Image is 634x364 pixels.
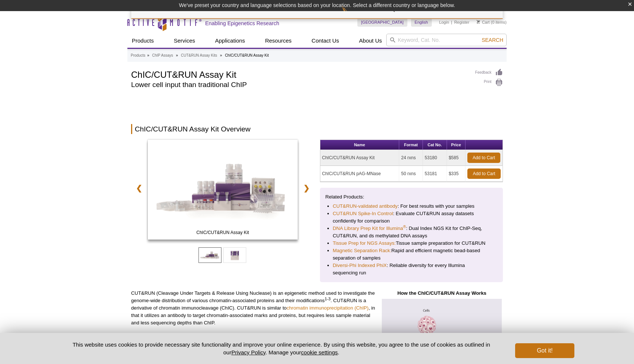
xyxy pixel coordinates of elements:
a: Products [127,34,158,48]
img: Change Here [342,6,361,23]
li: : Dual Index NGS Kit for ChIP-Seq, CUT&RUN, and ds methylated DNA assays [333,225,490,240]
li: » [176,53,178,57]
h1: ChIC/CUT&RUN Assay Kit [131,69,468,80]
a: DNA Library Prep Kit for Illumina® [333,225,406,232]
button: cookie settings [301,349,338,355]
input: Keyword, Cat. No. [386,34,507,46]
h2: ChIC/CUT&RUN Assay Kit Overview [131,124,503,134]
th: Format [399,140,423,150]
th: Price [447,140,466,150]
a: Applications [211,34,250,48]
li: (0 items) [477,18,507,27]
a: ChIP Assays [152,52,173,59]
a: ❮ [131,180,147,197]
td: ChIC/CUT&RUN Assay Kit [320,150,400,166]
td: 50 rxns [399,166,423,182]
sup: ® [403,224,406,229]
li: | [451,18,452,27]
img: Your Cart [477,20,480,24]
a: Cart [477,20,490,25]
strong: How the ChIC/CUT&RUN Assay Works [397,290,486,296]
img: ChIC/CUT&RUN Assay Kit [148,140,298,240]
a: CUT&RUN Spike-In Control [333,210,393,217]
a: Add to Cart [467,153,500,163]
li: ChIC/CUT&RUN Assay Kit [225,53,268,57]
p: CUT&RUN (Cleavage Under Targets & Release Using Nuclease) is an epigenetic method used to investi... [131,290,375,327]
a: [GEOGRAPHIC_DATA] [357,18,407,27]
a: Products [131,52,145,59]
a: Magnetic Separation Rack: [333,247,391,254]
a: Add to Cart [467,168,501,179]
button: Search [480,37,505,43]
td: 53181 [423,166,447,182]
li: Tissue sample preparation for CUT&RUN [333,240,490,247]
p: This website uses cookies to provide necessary site functionality and improve your online experie... [60,341,503,356]
span: Search [482,37,503,43]
a: Tissue Prep for NGS Assays: [333,240,396,247]
td: $585 [447,150,466,166]
a: Resources [261,34,296,48]
a: Feedback [475,69,503,77]
span: ChIC/CUT&RUN Assay Kit [149,229,296,236]
td: 53180 [423,150,447,166]
li: : Evaluate CUT&RUN assay datasets confidently for comparison [333,210,490,225]
a: Diversi-Phi Indexed PhiX [333,262,387,269]
th: Cat No. [423,140,447,150]
a: ChIC/CUT&RUN Assay Kit [148,140,298,242]
a: chromatin immunoprecipitation (ChIP) [287,305,368,311]
h2: Lower cell input than traditional ChIP [131,81,468,88]
td: ChIC/CUT&RUN pAG-MNase [320,166,400,182]
button: Got it! [515,343,574,358]
a: Contact Us [307,34,343,48]
a: Print [475,79,503,87]
a: CUT&RUN-validated antibody [333,203,398,210]
td: 24 rxns [399,150,423,166]
a: Services [169,34,200,48]
li: : Reliable diversity for every Illumina sequencing run [333,262,490,277]
th: Name [320,140,400,150]
a: About Us [355,34,387,48]
a: Login [439,20,449,25]
li: Rapid and efficient magnetic bead-based separation of samples [333,247,490,262]
sup: 1-3 [325,297,331,301]
a: English [411,18,432,27]
li: : For best results with your samples [333,203,490,210]
li: » [220,53,222,57]
h2: Enabling Epigenetics Research [205,20,279,27]
li: » [147,53,149,57]
a: ❯ [298,180,314,197]
a: Privacy Policy [231,349,266,355]
td: $335 [447,166,466,182]
a: Register [454,20,469,25]
p: Related Products: [326,193,498,201]
a: CUT&RUN Assay Kits [181,52,217,59]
